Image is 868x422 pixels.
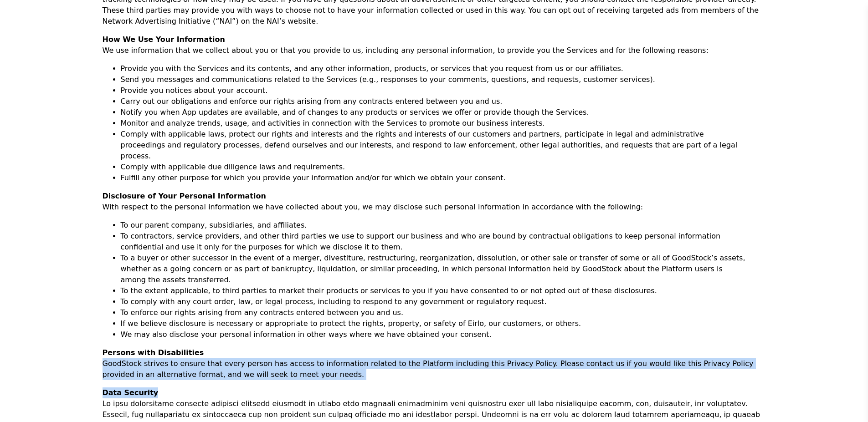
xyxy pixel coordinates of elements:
p: Disclosure of Your Personal Information [103,191,766,202]
li: Notify you when App updates are available, and of changes to any products or services we offer or... [121,107,748,118]
li: To contractors, service providers, and other third parties we use to support our business and who... [121,231,748,253]
p: How We Use Your Information [103,34,766,45]
p: We use information that we collect about you or that you provide to us, including any personal in... [103,45,766,56]
li: To comply with any court order, law, or legal process, including to respond to any government or ... [121,296,748,307]
li: To a buyer or other successor in the event of a merger, divestiture, restructuring, reorganizatio... [121,253,748,285]
li: To enforce our rights arising from any contracts entered between you and us. [121,307,748,318]
li: Provide you with the Services and its contents, and any other information, products, or services ... [121,63,748,74]
li: We may also disclose your personal information in other ways where we have obtained your consent. [121,329,748,340]
li: Carry out our obligations and enforce our rights arising from any contracts entered between you a... [121,96,748,107]
p: Persons with Disabilities [103,347,766,358]
li: To the extent applicable, to third parties to market their products or services to you if you hav... [121,285,748,296]
p: With respect to the personal information we have collected about you, we may disclose such person... [103,202,766,213]
li: If we believe disclosure is necessary or appropriate to protect the rights, property, or safety o... [121,318,748,329]
p: Data Security [103,387,766,398]
li: Fulfill any other purpose for which you provide your information and/or for which we obtain your ... [121,173,748,183]
li: Provide you notices about your account. [121,85,748,96]
li: Send you messages and communications related to the Services (e.g., responses to your comments, q... [121,74,748,85]
li: To our parent company, subsidiaries, and affiliates. [121,220,748,231]
li: Comply with applicable due diligence laws and requirements. [121,162,748,173]
li: Comply with applicable laws, protect our rights and interests and the rights and interests of our... [121,129,748,162]
li: Monitor and analyze trends, usage, and activities in connection with the Services to promote our ... [121,118,748,129]
p: GoodStock strives to ensure that every person has access to information related to the Platform i... [103,358,766,380]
